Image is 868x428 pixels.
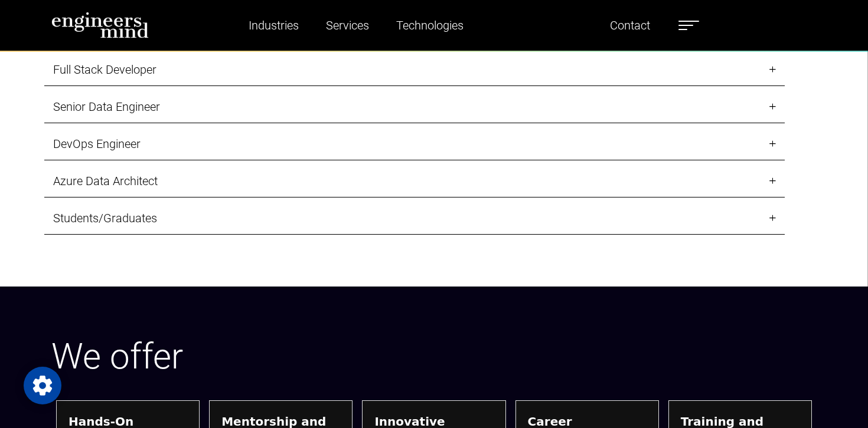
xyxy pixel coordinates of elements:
[244,12,304,39] a: Industries
[44,91,785,123] a: Senior Data Engineer
[51,335,183,377] span: We offer
[44,128,785,160] a: DevOps Engineer
[44,54,785,86] a: Full Stack Developer
[51,12,149,38] img: logo
[321,12,374,39] a: Services
[44,202,785,235] a: Students/Graduates
[44,165,785,197] a: Azure Data Architect
[605,12,655,39] a: Contact
[391,12,468,39] a: Technologies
